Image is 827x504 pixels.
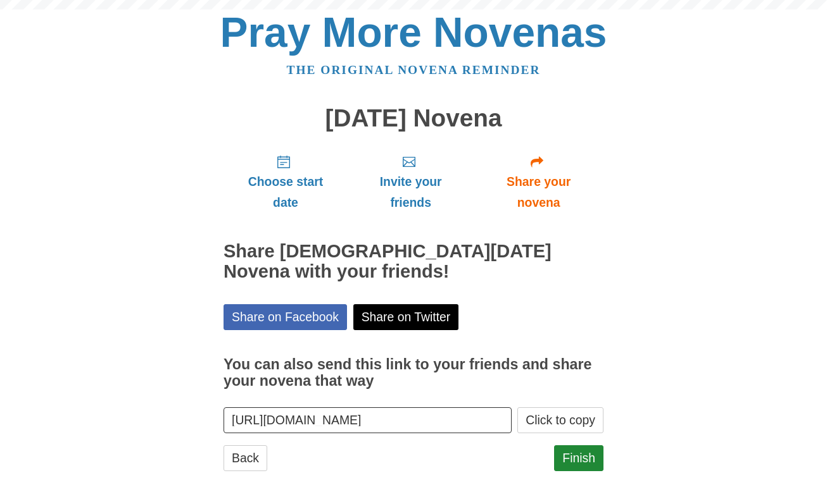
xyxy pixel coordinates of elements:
[224,144,348,219] a: Choose start date
[287,63,541,77] a: The original novena reminder
[236,171,335,213] span: Choose start date
[360,171,461,213] span: Invite your friends
[554,445,603,471] a: Finish
[486,171,591,213] span: Share your novena
[517,407,603,433] button: Click to copy
[474,144,603,219] a: Share your novena
[224,304,347,330] a: Share on Facebook
[353,304,459,330] a: Share on Twitter
[224,357,603,389] h3: You can also send this link to your friends and share your novena that way
[224,242,603,282] h2: Share [DEMOGRAPHIC_DATA][DATE] Novena with your friends!
[224,445,267,471] a: Back
[224,105,603,132] h1: [DATE] Novena
[220,9,607,56] a: Pray More Novenas
[348,144,474,219] a: Invite your friends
